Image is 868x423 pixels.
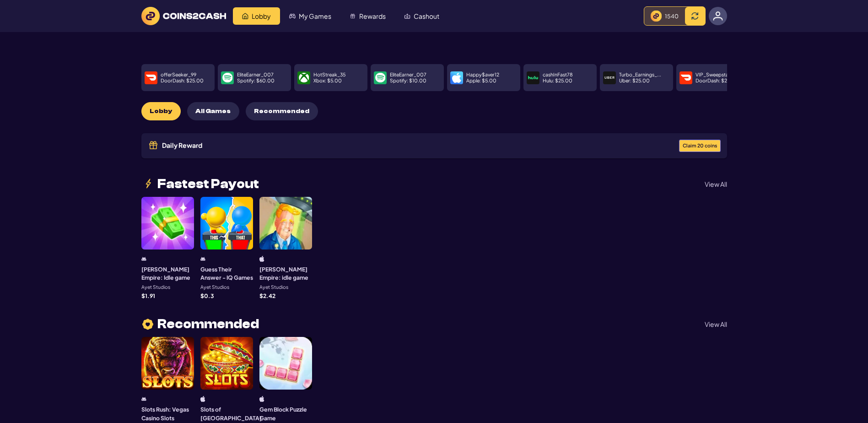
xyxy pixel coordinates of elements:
button: All Games [187,102,239,120]
p: $ 2.42 [259,293,275,298]
img: payment icon [375,73,385,83]
p: offerSeeker_99 [161,72,196,77]
button: Lobby [141,102,181,120]
img: ios [200,396,205,402]
p: VIP_Sweepstakes... [695,72,740,77]
img: Gift icon [148,140,159,151]
img: payment icon [681,73,691,83]
p: View All [705,181,727,187]
p: EliteEarner_007 [390,72,426,77]
span: Recommended [254,108,309,115]
span: Daily Reward [162,142,202,148]
img: avatar [713,11,723,21]
p: Ayet Studios [141,285,170,290]
span: Claim 20 coins [683,143,717,148]
span: Recommended [157,318,259,331]
p: Apple : $ 5.00 [466,78,496,83]
img: payment icon [222,73,232,83]
span: All Games [195,108,231,115]
img: android [141,256,146,262]
p: DoorDash : $ 25.00 [161,78,204,83]
p: Spotify : $ 10.00 [390,78,426,83]
p: $ 1.91 [141,293,155,298]
p: Ayet Studios [200,285,229,290]
img: ios [259,396,264,402]
p: cashInFast78 [543,72,573,77]
p: Hulu : $ 25.00 [543,78,572,83]
span: Lobby [252,13,271,19]
button: Recommended [246,102,318,120]
span: Cashout [414,13,439,19]
h3: [PERSON_NAME] Empire: Idle game [141,265,194,282]
p: Uber : $ 25.00 [619,78,650,83]
span: Rewards [359,13,386,19]
img: payment icon [604,73,615,83]
a: Lobby [233,7,280,25]
img: heart [141,318,154,331]
img: payment icon [299,73,309,83]
a: Rewards [340,7,395,25]
span: Lobby [150,108,172,115]
h3: [PERSON_NAME] Empire: idle game [259,265,312,282]
p: Turbo_Earnings_... [619,72,661,77]
span: Fastest Payout [157,178,259,190]
img: Cashout [404,13,410,19]
img: android [141,396,146,402]
img: payment icon [452,73,462,83]
img: payment icon [528,73,538,83]
button: Claim 20 coins [679,140,721,152]
h3: Guess Their Answer - IQ Games [200,265,253,282]
img: lightning [141,178,154,190]
img: Rewards [350,13,356,19]
p: EliteEarner_007 [237,72,274,77]
img: My Games [289,13,296,19]
h3: Slots Rush: Vegas Casino Slots [141,405,194,422]
img: ios [259,256,264,262]
p: Spotify : $ 60.00 [237,78,275,83]
img: android [200,256,205,262]
img: payment icon [146,73,156,83]
p: Happy$aver12 [466,72,499,77]
img: Lobby [242,13,248,19]
p: DoorDash : $ 25.00 [695,78,739,83]
p: Ayet Studios [259,285,288,290]
p: $ 0.3 [200,293,214,298]
p: Xbox : $ 5.00 [313,78,342,83]
h3: Slots of [GEOGRAPHIC_DATA] [200,405,262,422]
span: 1540 [665,12,679,20]
img: logo text [141,7,226,25]
h3: Gem Block Puzzle Game [259,405,312,422]
a: My Games [280,7,340,25]
a: Cashout [395,7,448,25]
p: View All [705,321,727,327]
p: HotStreak_35 [313,72,345,77]
span: My Games [299,13,331,19]
img: Coins [651,11,662,22]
